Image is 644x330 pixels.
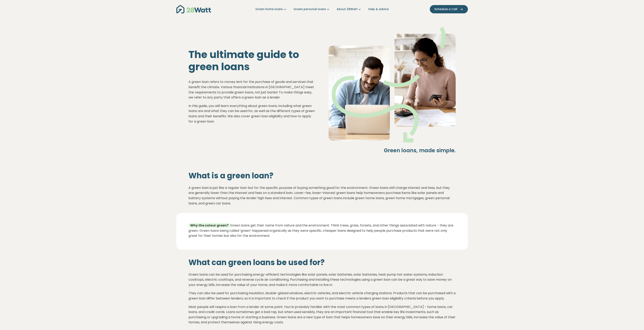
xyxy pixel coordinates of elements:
p: A green loan refers to money lent for the purchase of goods and services that benefit the climate... [188,79,316,100]
h2: What can green loans be used for? [188,258,456,267]
iframe: Chat Widget [624,311,644,330]
h2: What is a green loan? [188,171,456,180]
a: About 28Watt [337,7,362,11]
span: Schedule a Call [434,7,457,11]
a: Green home loans [255,7,287,11]
a: Help & advice [368,7,389,11]
p: Green loans can be used for purchasing energy-efficient technologies like solar panels, solar bat... [188,269,456,288]
p: Green loans get their name from nature and the environment. Think trees, grass, forests, and othe... [188,221,456,238]
a: Green personal loans [294,7,330,11]
p: Most people will require a loan from a lender at some point. You’re probably familiar with the mo... [188,304,456,325]
p: They can also be used for purchasing insulation, double-glazed windows, electric vehicles, and el... [188,291,456,301]
p: A green loan is just like a regular loan but for the specific purpose of buying something good fo... [188,182,456,206]
img: 28Watt [176,5,211,13]
button: Schedule a Call [430,5,468,13]
p: In this guide, you will learn everything about green loans, including what green loans are and wh... [188,103,316,124]
strong: Why the colour green? [188,223,230,228]
h1: The ultimate guide to green loans [188,49,316,73]
h4: Green loans, made simple. [329,147,456,154]
nav: Main navigation [176,4,468,14]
